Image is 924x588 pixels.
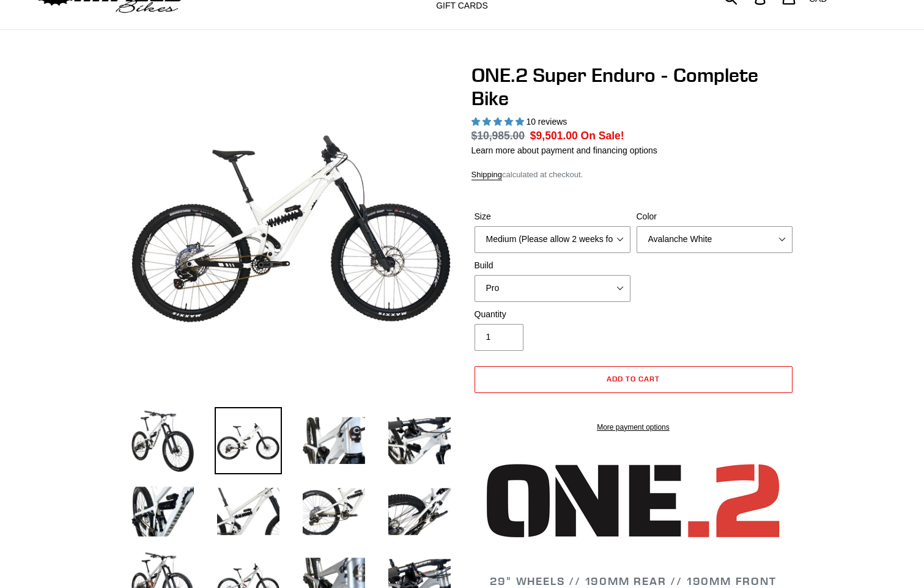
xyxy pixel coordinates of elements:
img: Load image into Gallery viewer, ONE.2 Super Enduro - Complete Bike [300,407,368,474]
img: Load image into Gallery viewer, ONE.2 Super Enduro - Complete Bike [215,407,282,474]
label: Size [475,210,630,223]
img: Load image into Gallery viewer, ONE.2 Super Enduro - Complete Bike [386,478,453,545]
div: calculated at checkout. [471,169,796,181]
a: Learn more about payment and financing options [471,145,657,155]
img: ONE.2 Super Enduro - Complete Bike [131,66,451,385]
span: GIFT CARDS [436,1,488,11]
button: Add to cart [475,366,793,393]
img: Load image into Gallery viewer, ONE.2 Super Enduro - Complete Bike [386,407,453,474]
span: 5.00 stars [471,117,527,127]
a: More payment options [475,422,793,433]
a: Shipping [471,170,503,180]
s: $10,985.00 [471,130,525,142]
span: On Sale! [581,128,624,144]
span: $9,501.00 [530,130,578,142]
img: Load image into Gallery viewer, ONE.2 Super Enduro - Complete Bike [129,478,196,545]
span: Add to cart [607,374,660,383]
img: Load image into Gallery viewer, ONE.2 Super Enduro - Complete Bike [129,407,196,474]
img: Load image into Gallery viewer, ONE.2 Super Enduro - Complete Bike [300,478,368,545]
h1: ONE.2 Super Enduro - Complete Bike [471,64,796,111]
label: Color [637,210,793,223]
span: 10 reviews [526,117,567,127]
span: 29" WHEELS // 190MM REAR // 190MM FRONT [490,574,776,588]
label: Quantity [475,308,630,321]
label: Build [475,259,630,272]
img: Load image into Gallery viewer, ONE.2 Super Enduro - Complete Bike [215,478,282,545]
